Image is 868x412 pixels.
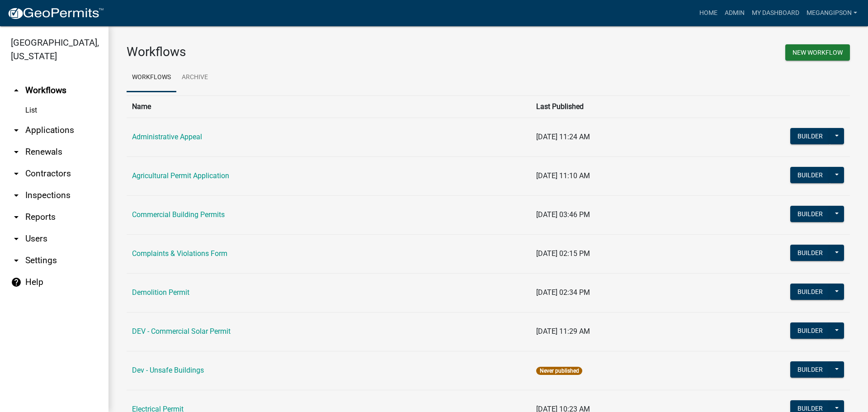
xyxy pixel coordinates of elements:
a: Home [696,5,721,22]
span: [DATE] 11:24 AM [536,133,590,141]
i: arrow_drop_down [11,168,22,179]
button: Builder [790,128,830,144]
span: [DATE] 03:46 PM [536,210,590,219]
button: Builder [790,284,830,300]
span: [DATE] 02:15 PM [536,249,590,258]
i: arrow_drop_up [11,85,22,96]
a: Dev - Unsafe Buildings [132,366,204,374]
th: Name [127,95,531,118]
a: megangipson [803,5,861,22]
button: Builder [790,206,830,222]
a: Admin [721,5,748,22]
a: Archive [176,63,213,92]
i: arrow_drop_down [11,190,22,201]
button: Builder [790,245,830,261]
a: DEV - Commercial Solar Permit [132,327,231,336]
i: help [11,277,22,288]
span: [DATE] 11:10 AM [536,171,590,180]
th: Last Published [531,95,689,118]
a: Commercial Building Permits [132,210,225,219]
button: Builder [790,361,830,378]
a: Workflows [127,63,176,92]
span: Never published [536,367,582,375]
span: [DATE] 02:34 PM [536,288,590,297]
button: Builder [790,167,830,183]
i: arrow_drop_down [11,125,22,136]
a: Agricultural Permit Application [132,171,229,180]
button: Builder [790,322,830,339]
a: My Dashboard [748,5,803,22]
h3: Workflows [127,44,481,60]
span: [DATE] 11:29 AM [536,327,590,336]
i: arrow_drop_down [11,147,22,157]
i: arrow_drop_down [11,255,22,266]
button: New Workflow [785,44,850,61]
a: Complaints & Violations Form [132,249,227,258]
a: Demolition Permit [132,288,189,297]
i: arrow_drop_down [11,212,22,223]
a: Administrative Appeal [132,133,202,141]
i: arrow_drop_down [11,233,22,244]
